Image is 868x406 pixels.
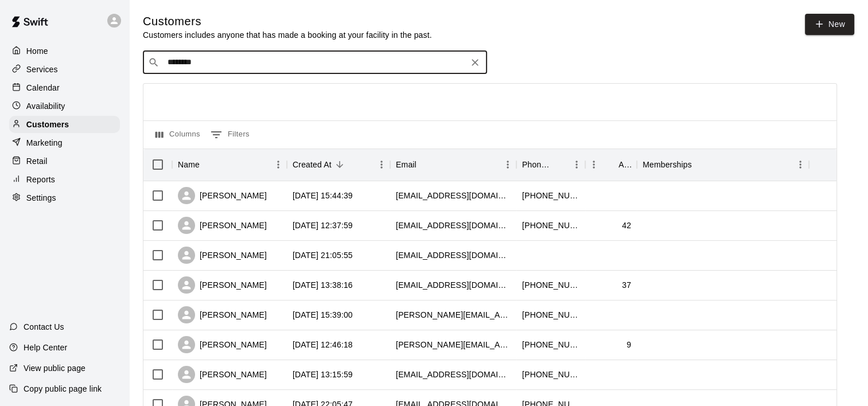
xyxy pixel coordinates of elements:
[602,157,618,173] button: Sort
[293,309,353,321] div: 2025-08-11 15:39:00
[467,54,483,71] button: Clear
[792,156,809,173] button: Menu
[9,97,120,115] a: Availability
[153,126,203,144] button: Select columns
[568,156,585,173] button: Menu
[522,309,579,321] div: +17048070337
[396,249,511,261] div: sholloman@gmail.com
[396,220,511,231] div: tlump21@gmail.com
[270,156,287,173] button: Menu
[26,82,60,93] p: Calendar
[396,309,511,321] div: seth@unlimitedreps.com
[396,279,511,291] div: mkirchner@eagleonline.net
[26,45,48,57] p: Home
[396,149,417,181] div: Email
[293,339,353,350] div: 2025-08-11 12:46:18
[178,366,267,383] div: [PERSON_NAME]
[178,187,267,204] div: [PERSON_NAME]
[293,190,353,201] div: 2025-08-14 15:44:39
[9,153,120,170] a: Retail
[643,149,692,181] div: Memberships
[172,149,287,181] div: Name
[9,189,120,206] a: Settings
[499,156,516,173] button: Menu
[26,137,63,149] p: Marketing
[9,79,120,96] a: Calendar
[396,369,511,380] div: ryanlrullo@gmail.com
[522,279,579,291] div: +17043011285
[9,42,120,60] a: Home
[396,190,511,201] div: kellenwilliams01@yahoo.com
[143,29,432,41] p: Customers includes anyone that has made a booking at your facility in the past.
[396,339,511,350] div: melissa.j.hurley@gmail.com
[24,321,64,333] p: Contact Us
[200,157,216,173] button: Sort
[293,369,353,380] div: 2025-08-08 13:15:59
[24,342,67,353] p: Help Center
[143,51,487,74] div: Search customers by name or email
[585,149,637,181] div: Age
[618,149,631,181] div: Age
[9,134,120,151] a: Marketing
[26,100,65,112] p: Availability
[178,306,267,323] div: [PERSON_NAME]
[390,149,516,181] div: Email
[622,220,631,231] div: 42
[26,192,56,204] p: Settings
[522,369,579,380] div: +17049990743
[143,14,432,29] h5: Customers
[332,157,348,173] button: Sort
[552,157,568,173] button: Sort
[626,339,631,350] div: 9
[9,171,120,188] a: Reports
[585,156,602,173] button: Menu
[26,64,58,75] p: Services
[805,14,854,35] a: New
[417,157,433,173] button: Sort
[178,217,267,234] div: [PERSON_NAME]
[24,362,85,374] p: View public page
[522,220,579,231] div: +13363451484
[522,190,579,201] div: +17042424434
[293,220,353,231] div: 2025-08-13 12:37:59
[178,149,200,181] div: Name
[208,126,252,144] button: Show filters
[287,149,390,181] div: Created At
[373,156,390,173] button: Menu
[692,157,708,173] button: Sort
[178,247,267,264] div: [PERSON_NAME]
[637,149,809,181] div: Memberships
[178,336,267,353] div: [PERSON_NAME]
[26,119,69,130] p: Customers
[622,279,631,291] div: 37
[24,383,102,395] p: Copy public page link
[293,249,353,261] div: 2025-08-12 21:05:55
[9,61,120,78] a: Services
[293,279,353,291] div: 2025-08-12 13:38:16
[293,149,332,181] div: Created At
[522,149,552,181] div: Phone Number
[522,339,579,350] div: +19196912510
[178,276,267,294] div: [PERSON_NAME]
[9,116,120,133] a: Customers
[516,149,585,181] div: Phone Number
[26,174,55,185] p: Reports
[26,155,48,167] p: Retail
